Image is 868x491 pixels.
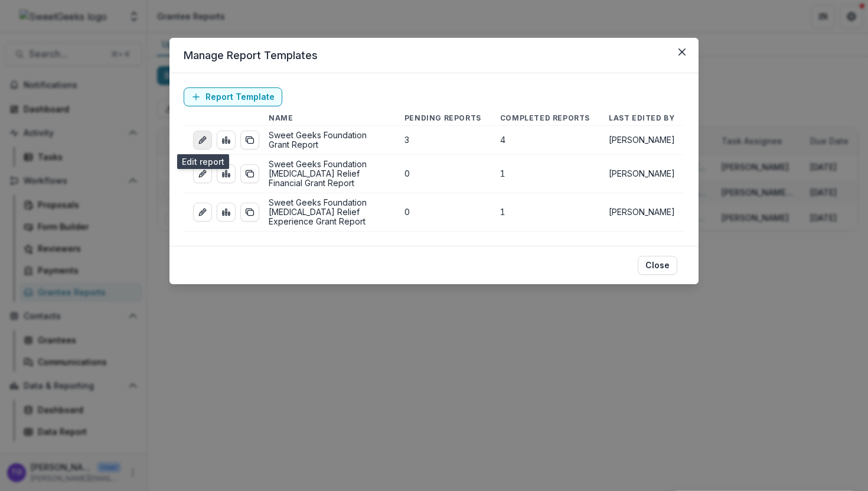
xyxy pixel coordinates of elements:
[259,193,395,232] td: Sweet Geeks Foundation [MEDICAL_DATA] Relief Experience Grant Report
[599,111,684,126] th: Last Edited By
[599,126,684,155] td: [PERSON_NAME]
[217,131,236,149] a: view-aggregated-responses
[169,38,699,73] header: Manage Report Templates
[395,155,491,193] td: 0
[491,193,599,232] td: 1
[599,155,684,193] td: [PERSON_NAME]
[638,256,677,275] button: Close
[217,203,236,222] a: view-aggregated-responses
[193,131,212,149] a: edit-report
[193,164,212,183] a: edit-report
[395,111,491,126] th: Pending Reports
[395,126,491,155] td: 3
[491,126,599,155] td: 4
[240,164,259,183] button: duplicate-report-responses
[491,111,599,126] th: Completed Reports
[217,164,236,183] a: view-aggregated-responses
[259,126,395,155] td: Sweet Geeks Foundation Grant Report
[259,155,395,193] td: Sweet Geeks Foundation [MEDICAL_DATA] Relief Financial Grant Report
[240,203,259,222] button: duplicate-report-responses
[184,87,282,106] a: Report Template
[259,111,395,126] th: Name
[240,131,259,149] button: duplicate-report-responses
[193,203,212,222] a: edit-report
[673,43,691,61] button: Close
[491,155,599,193] td: 1
[395,193,491,232] td: 0
[599,193,684,232] td: [PERSON_NAME]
